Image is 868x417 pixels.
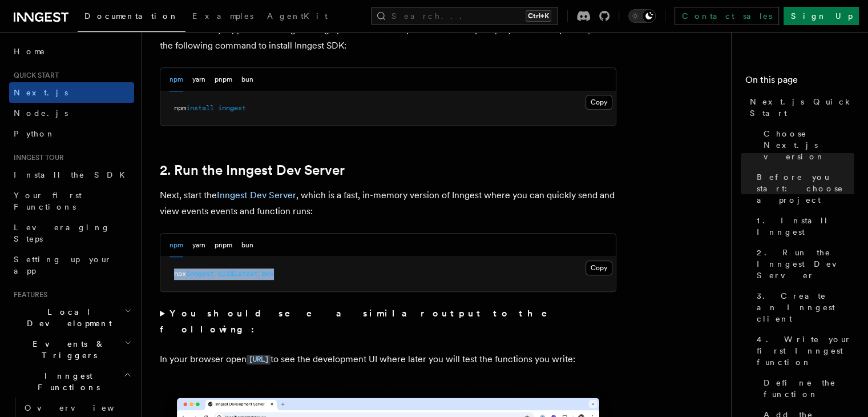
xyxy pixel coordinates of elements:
[14,46,46,57] span: Home
[9,185,134,217] a: Your first Functions
[217,190,296,201] a: Inngest Dev Server
[215,234,232,257] button: pnpm
[784,7,859,25] a: Sign Up
[247,355,271,364] code: [URL]
[9,71,59,80] span: Quick start
[752,210,854,242] a: 1. Install Inngest
[9,290,47,299] span: Features
[9,82,134,103] a: Next.js
[247,354,271,364] a: [URL]
[25,403,142,412] span: Overview
[14,88,68,97] span: Next.js
[9,370,123,393] span: Inngest Functions
[752,242,854,286] a: 2. Run the Inngest Dev Server
[9,302,134,334] button: Local Development
[160,351,616,368] p: In your browser open to see the development UI where later you will test the functions you write:
[160,308,563,335] strong: You should see a similar output to the following:
[218,104,246,112] span: inngest
[9,334,134,366] button: Events & Triggers
[764,377,854,400] span: Define the function
[160,306,616,338] summary: You should see a similar output to the following:
[9,153,64,162] span: Inngest tour
[186,270,258,278] span: inngest-cli@latest
[752,329,854,372] a: 4. Write your first Inngest function
[14,191,82,211] span: Your first Functions
[757,290,854,324] span: 3. Create an Inngest client
[371,7,558,25] button: Search...Ctrl+K
[14,129,55,138] span: Python
[267,11,328,21] span: AgentKit
[9,366,134,398] button: Inngest Functions
[78,3,185,32] a: Documentation
[745,73,854,91] h4: On this page
[14,109,68,118] span: Node.js
[192,11,253,21] span: Examples
[174,104,186,112] span: npm
[750,96,854,119] span: Next.js Quick Start
[675,7,779,25] a: Contact sales
[757,171,854,206] span: Before you start: choose a project
[160,22,616,54] p: With the Next.js app now running running open a new tab in your terminal. In your project directo...
[759,123,854,167] a: Choose Next.js version
[9,306,124,329] span: Local Development
[764,128,854,162] span: Choose Next.js version
[628,9,656,23] button: Toggle dark mode
[757,247,854,281] span: 2. Run the Inngest Dev Server
[192,68,205,91] button: yarn
[186,104,214,112] span: install
[192,234,205,257] button: yarn
[14,255,112,275] span: Setting up your app
[84,11,179,21] span: Documentation
[9,123,134,144] a: Python
[586,95,612,110] button: Copy
[9,249,134,281] a: Setting up your app
[757,215,854,238] span: 1. Install Inngest
[759,372,854,404] a: Define the function
[9,217,134,249] a: Leveraging Steps
[160,187,616,219] p: Next, start the , which is a fast, in-memory version of Inngest where you can quickly send and vi...
[185,3,260,31] a: Examples
[260,3,334,31] a: AgentKit
[9,41,134,62] a: Home
[752,286,854,329] a: 3. Create an Inngest client
[14,223,110,243] span: Leveraging Steps
[586,260,612,275] button: Copy
[757,334,854,368] span: 4. Write your first Inngest function
[241,68,253,91] button: bun
[9,165,134,185] a: Install the SDK
[215,68,232,91] button: pnpm
[752,167,854,210] a: Before you start: choose a project
[9,338,124,361] span: Events & Triggers
[526,10,551,22] kbd: Ctrl+K
[174,270,186,278] span: npx
[9,103,134,123] a: Node.js
[14,170,132,179] span: Install the SDK
[745,91,854,123] a: Next.js Quick Start
[241,234,253,257] button: bun
[169,234,183,257] button: npm
[169,68,183,91] button: npm
[160,162,345,178] a: 2. Run the Inngest Dev Server
[262,270,274,278] span: dev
